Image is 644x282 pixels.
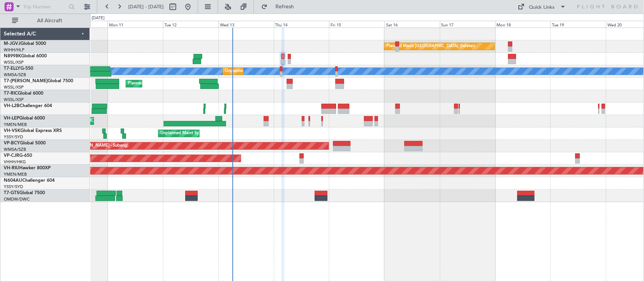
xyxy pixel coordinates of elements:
[4,134,23,140] a: YSSY/SYD
[4,147,26,152] a: WMSA/SZB
[4,129,62,133] a: VH-VSKGlobal Express XRS
[4,141,20,146] span: VP-BCY
[4,41,46,46] a: M-JGVJGlobal 5000
[4,79,48,83] span: T7-[PERSON_NAME]
[386,41,475,52] div: Planned Maint [GEOGRAPHIC_DATA] (Seletar)
[4,159,26,165] a: VHHH/HKG
[4,178,55,183] a: N604AUChallenger 604
[269,4,301,9] span: Refresh
[4,166,19,170] span: VH-RIU
[4,141,46,146] a: VP-BCYGlobal 5000
[4,184,23,190] a: YSSY/SYD
[4,54,21,58] span: N8998K
[4,129,20,133] span: VH-VSK
[128,78,247,89] div: Planned Maint [GEOGRAPHIC_DATA] ([GEOGRAPHIC_DATA])
[23,1,66,12] input: Trip Number
[4,91,18,96] span: T7-RIC
[4,191,19,195] span: T7-GTS
[4,104,52,108] a: VH-L2BChallenger 604
[4,116,19,121] span: VH-LEP
[4,116,45,121] a: VH-LEPGlobal 6000
[4,153,32,158] a: VP-CJRG-650
[4,66,33,71] a: T7-ELLYG-550
[92,15,105,21] div: [DATE]
[274,21,329,28] div: Thu 14
[218,21,274,28] div: Wed 13
[128,3,164,10] span: [DATE] - [DATE]
[4,153,19,158] span: VP-CJR
[4,47,25,53] a: WIHH/HLP
[20,18,80,23] span: All Aircraft
[8,15,82,27] button: All Aircraft
[4,79,73,83] a: T7-[PERSON_NAME]Global 7500
[160,128,253,139] div: Unplanned Maint Sydney ([PERSON_NAME] Intl)
[329,21,384,28] div: Fri 15
[440,21,495,28] div: Sun 17
[4,54,47,58] a: N8998KGlobal 6000
[4,84,24,90] a: WSSL/XSP
[225,66,406,77] div: Unplanned Maint [GEOGRAPHIC_DATA] (Sultan [PERSON_NAME] [PERSON_NAME] - Subang)
[4,196,30,202] a: OMDW/DWC
[163,21,218,28] div: Tue 12
[4,60,24,65] a: WSSL/XSP
[550,21,606,28] div: Tue 19
[4,104,20,108] span: VH-L2B
[4,91,43,96] a: T7-RICGlobal 6000
[4,72,26,78] a: WMSA/SZB
[4,97,24,103] a: WSSL/XSP
[384,21,440,28] div: Sat 16
[258,1,303,13] button: Refresh
[108,21,163,28] div: Mon 11
[4,41,20,46] span: M-JGVJ
[4,191,45,195] a: T7-GTSGlobal 7500
[4,66,20,71] span: T7-ELLY
[4,166,51,170] a: VH-RIUHawker 800XP
[4,122,27,127] a: YMEN/MEB
[495,21,551,28] div: Mon 18
[4,172,27,177] a: YMEN/MEB
[4,178,22,183] span: N604AU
